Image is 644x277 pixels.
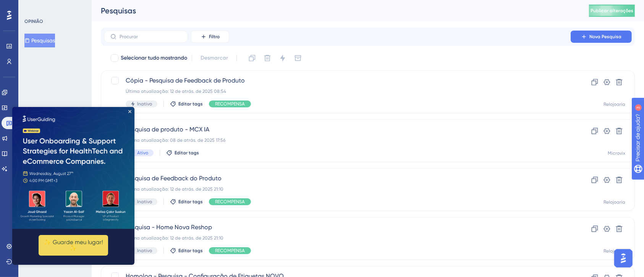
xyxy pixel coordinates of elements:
button: Editar tags [170,199,203,205]
font: Pesquisas [101,6,136,15]
font: Cópia - Pesquisa de Feedback de Produto [126,77,245,84]
button: Pesquisas [24,34,55,47]
button: Publicar alterações [589,5,635,17]
font: Desmarcar [201,55,228,61]
font: RECOMPENSA [215,248,245,253]
font: Precisar de ajuda? [18,3,66,9]
font: Relojoaria [604,199,625,205]
font: Publicar alterações [591,8,633,13]
font: Última atualização: 08 de atrás. de 2025 17:56 [126,138,225,143]
font: RECOMPENSA [215,101,245,107]
font: Última atualização: 12 de atrás. de 2025 21:10 [126,186,223,192]
font: Nova Pesquisa [589,34,621,39]
font: ✨ Guarde meu lugar!✨ [32,132,91,144]
font: Editar tags [178,101,203,107]
button: Editar tags [166,150,199,156]
font: Ativo [137,150,148,156]
font: Última atualização: 12 de atrás. de 2025 08:54 [126,89,226,94]
div: Fechar visualização [116,3,119,6]
button: Editar tags [170,248,203,254]
font: Inativo [137,199,152,204]
font: RECOMPENSA [215,199,245,204]
button: Editar tags [170,101,203,107]
font: Pesquisas [31,37,55,44]
font: Inativo [137,248,152,253]
font: Relojoaria [604,102,625,107]
button: Nova Pesquisa [571,31,632,43]
font: Pesquisa de Feedback do Produto [126,175,222,182]
button: Filtro [191,31,229,43]
font: Editar tags [178,248,203,253]
font: OPINIÃO [24,19,43,24]
input: Procurar [120,34,181,39]
font: Pesquisa - Home Nova Reshop [126,224,212,231]
button: ✨ Guarde meu lugar!✨ [26,128,96,149]
iframe: Iniciador do Assistente de IA do UserGuiding [612,247,635,270]
button: Desmarcar [197,51,232,65]
font: Editar tags [175,150,199,156]
font: Pesquisa de produto - MCX IA [126,126,209,133]
font: Editar tags [178,199,203,204]
font: Selecionar tudo mostrando [121,55,187,61]
font: Relojoaria [604,248,625,254]
font: Inativo [137,101,152,107]
font: Filtro [209,34,220,39]
font: Microvix [608,151,625,156]
font: 3 [71,5,73,9]
font: Última atualização: 12 de atrás. de 2025 21:10 [126,235,223,241]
